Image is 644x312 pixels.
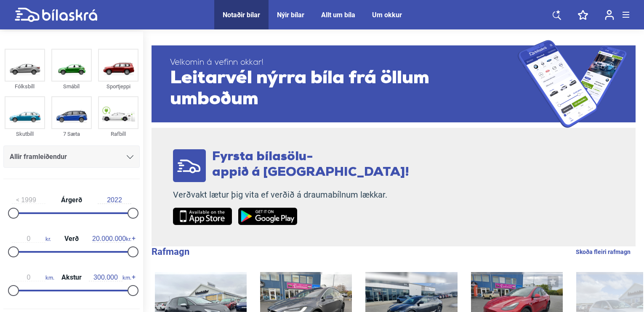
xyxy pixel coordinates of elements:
[605,10,614,20] img: user-login.svg
[51,82,92,91] div: Smábíl
[5,82,45,91] div: Fólksbíll
[277,11,304,19] a: Nýir bílar
[152,246,189,257] b: Rafmagn
[321,11,355,19] a: Allt um bíla
[372,11,402,19] a: Um okkur
[5,129,45,139] div: Skutbíll
[59,197,84,204] span: Árgerð
[62,235,81,242] span: Verð
[98,82,138,91] div: Sportjeppi
[92,235,131,243] span: kr.
[173,190,409,200] p: Verðvakt lætur þig vita ef verðið á draumabílnum lækkar.
[170,58,518,68] span: Velkomin á vefinn okkar!
[12,235,51,243] span: kr.
[59,274,84,281] span: Akstur
[98,129,138,139] div: Rafbíll
[12,274,54,281] span: km.
[51,129,92,139] div: 7 Sæta
[576,246,631,257] a: Skoða fleiri rafmagn
[152,40,636,128] a: Velkomin á vefinn okkar!Leitarvél nýrra bíla frá öllum umboðum
[170,68,518,110] span: Leitarvél nýrra bíla frá öllum umboðum
[89,274,131,281] span: km.
[223,11,260,19] a: Notaðir bílar
[212,151,409,179] span: Fyrsta bílasölu- appið á [GEOGRAPHIC_DATA]!
[10,151,67,163] span: Allir framleiðendur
